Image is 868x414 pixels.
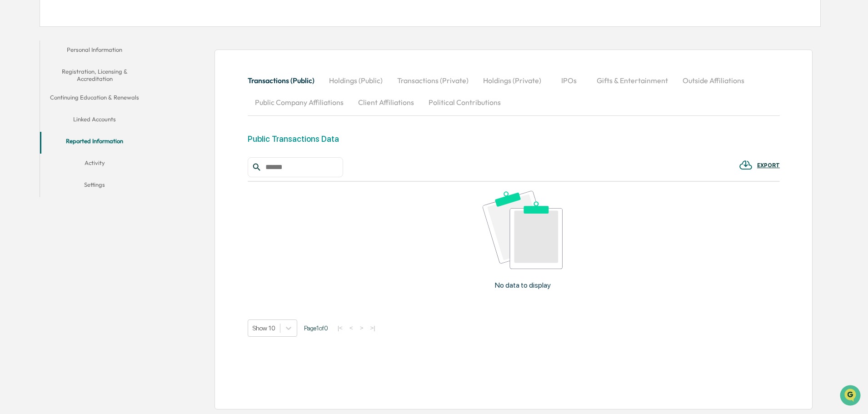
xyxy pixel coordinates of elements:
[589,70,675,91] button: Gifts & Entertainment
[335,324,345,332] button: |<
[757,162,780,169] div: EXPORT
[347,324,356,332] button: <
[549,70,589,91] button: IPOs
[839,384,863,409] iframe: Open customer support
[40,175,149,197] button: Settings
[5,128,61,145] a: 🔎Data Lookup
[495,281,551,289] p: No data to display
[304,324,328,332] span: Page 1 of 0
[40,62,149,88] button: Registration, Licensing & Accreditation
[367,324,378,332] button: >|
[31,79,115,86] div: We're available if you need us!
[40,132,149,154] button: Reported Information
[40,154,149,175] button: Activity
[18,115,59,124] span: Preclearance
[5,111,62,127] a: 🖐️Preclearance
[40,110,149,132] button: Linked Accounts
[675,70,752,91] button: Outside Affiliations
[248,134,339,144] div: Public Transactions Data
[248,70,780,113] div: secondary tabs example
[351,91,421,113] button: Client Affiliations
[357,324,366,332] button: >
[9,115,16,123] div: 🖐️
[248,70,322,91] button: Transactions (Public)
[66,115,73,123] div: 🗄️
[155,72,165,83] button: Start new chat
[483,191,563,269] img: No data
[9,133,16,140] div: 🔎
[40,40,149,197] div: secondary tabs example
[421,91,508,113] button: Political Contributions
[322,70,390,91] button: Holdings (Public)
[739,158,753,172] img: EXPORT
[62,111,116,127] a: 🗄️Attestations
[90,154,110,161] span: Pylon
[476,70,549,91] button: Holdings (Private)
[31,70,149,79] div: Start new chat
[40,88,149,110] button: Continuing Education & Renewals
[9,70,25,86] img: 1746055101610-c473b297-6a78-478c-a979-82029cc54cd1
[64,154,110,161] a: Powered byPylon
[40,40,149,62] button: Personal Information
[390,70,476,91] button: Transactions (Private)
[18,132,57,141] span: Data Lookup
[9,19,165,34] p: How can we help?
[248,91,351,113] button: Public Company Affiliations
[75,115,113,124] span: Attestations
